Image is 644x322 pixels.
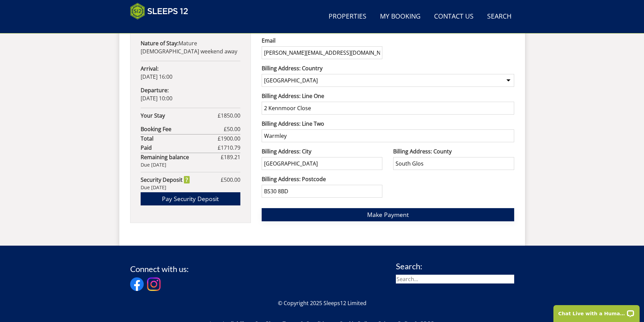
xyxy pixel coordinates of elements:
[130,277,144,291] img: Facebook
[221,112,240,119] span: 1850.00
[262,36,382,45] label: Email
[367,210,409,219] span: Make Payment
[262,64,514,72] label: Billing Address: Country
[141,39,240,55] p: Mature [DEMOGRAPHIC_DATA] weekend away
[262,102,514,115] input: e.g. Two Many House
[224,153,240,161] span: 189.21
[218,112,240,120] span: £
[141,192,240,205] a: Pay Security Deposit
[326,9,369,24] a: Properties
[262,208,514,221] button: Make Payment
[396,275,514,283] input: Search...
[130,299,514,307] p: © Copyright 2025 Sleeps12 Limited
[141,144,218,152] strong: Paid
[141,153,221,161] strong: Remaining balance
[262,120,514,128] label: Billing Address: Line Two
[262,129,514,142] input: e.g. Cloudy Apple Street
[396,262,514,271] h3: Search:
[141,176,190,184] strong: Security Deposit
[141,161,240,169] div: Due [DATE]
[393,147,514,155] label: Billing Address: County
[141,184,240,191] div: Due [DATE]
[393,157,514,170] input: e.g. Somerset
[262,175,382,183] label: Billing Address: Postcode
[141,65,240,81] p: [DATE] 16:00
[224,176,240,183] span: 500.00
[377,9,423,24] a: My Booking
[262,147,382,155] label: Billing Address: City
[262,157,382,170] input: e.g. Yeovil
[221,153,240,161] span: £
[221,144,240,151] span: 1710.79
[218,134,240,143] span: £
[262,92,514,100] label: Billing Address: Line One
[130,3,188,20] img: Sleeps 12
[141,65,159,72] strong: Arrival:
[130,265,189,273] h3: Connect with us:
[224,125,240,133] span: £
[141,86,169,94] strong: Departure:
[221,135,240,142] span: 1900.00
[141,134,218,143] strong: Total
[141,125,224,133] strong: Booking Fee
[141,40,178,47] strong: Nature of Stay:
[221,176,240,184] span: £
[484,9,514,24] a: Search
[127,24,198,29] iframe: Customer reviews powered by Trustpilot
[431,9,476,24] a: Contact Us
[141,112,218,120] strong: Your Stay
[549,301,644,322] iframe: LiveChat chat widget
[262,185,382,198] input: e.g. BA22 8WA
[147,277,161,291] img: Instagram
[227,125,240,133] span: 50.00
[218,144,240,152] span: £
[141,86,240,102] p: [DATE] 10:00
